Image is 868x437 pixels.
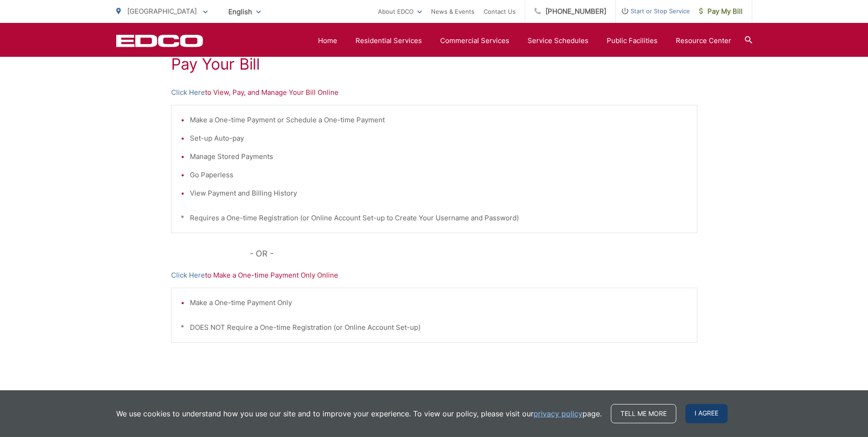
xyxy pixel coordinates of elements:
span: English [221,4,268,20]
p: to Make a One-time Payment Only Online [171,270,697,281]
a: Click Here [171,270,205,281]
li: Make a One-time Payment Only [190,297,688,308]
a: Tell me more [611,404,676,423]
a: Commercial Services [440,35,509,46]
li: Go Paperless [190,169,688,180]
a: Public Facilities [607,35,658,46]
h1: Pay Your Bill [171,55,697,73]
a: About EDCO [378,6,422,17]
a: Residential Services [356,35,422,46]
span: [GEOGRAPHIC_DATA] [127,7,197,16]
a: Home [318,35,337,46]
a: EDCD logo. Return to the homepage. [116,34,203,47]
a: Click Here [171,87,205,98]
a: News & Events [431,6,474,17]
li: Set-up Auto-pay [190,133,688,144]
p: * DOES NOT Require a One-time Registration (or Online Account Set-up) [181,322,688,333]
li: Make a One-time Payment or Schedule a One-time Payment [190,115,688,126]
p: - OR - [250,247,697,261]
a: Resource Center [676,35,731,46]
a: privacy policy [534,408,582,419]
p: to View, Pay, and Manage Your Bill Online [171,87,697,98]
li: Manage Stored Payments [190,151,688,162]
span: I agree [685,404,728,423]
p: We use cookies to understand how you use our site and to improve your experience. To view our pol... [116,408,602,419]
li: View Payment and Billing History [190,188,688,199]
span: Pay My Bill [699,6,743,17]
a: Service Schedules [528,35,588,46]
p: * Requires a One-time Registration (or Online Account Set-up to Create Your Username and Password) [181,213,688,224]
a: Contact Us [484,6,516,17]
